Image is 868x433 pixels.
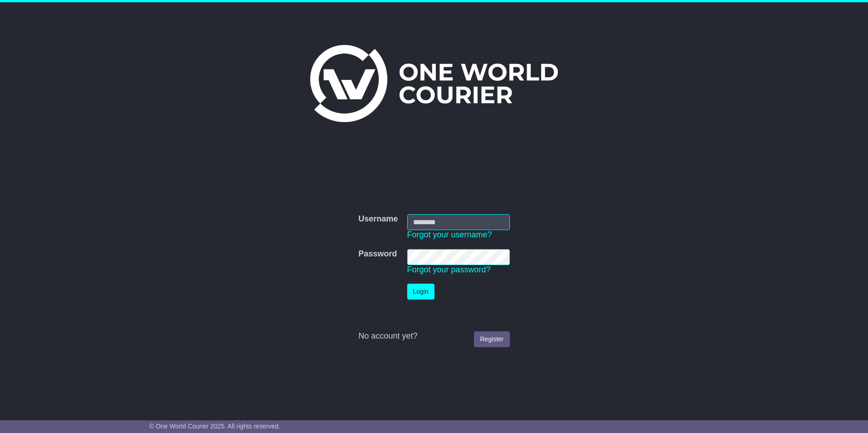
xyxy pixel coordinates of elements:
a: Forgot your password? [407,265,491,274]
a: Register [474,331,509,347]
button: Login [407,284,434,300]
label: Password [358,249,397,259]
a: Forgot your username? [407,230,492,239]
div: No account yet? [358,331,509,341]
span: © One World Courier 2025. All rights reserved. [149,423,281,430]
img: One World [310,45,558,122]
label: Username [358,214,398,224]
